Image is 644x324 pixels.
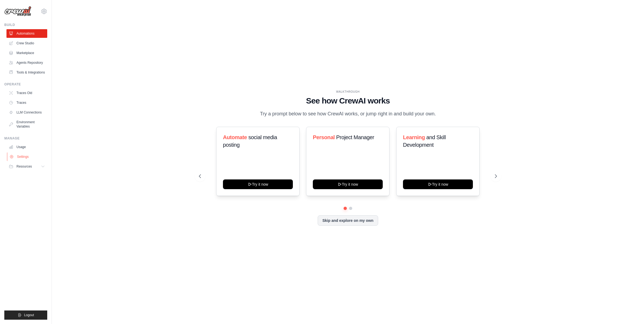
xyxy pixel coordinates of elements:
[336,134,374,140] span: Project Manager
[6,58,47,67] a: Agents Repository
[6,49,47,57] a: Marketplace
[223,134,247,140] span: Automate
[6,29,47,38] a: Automations
[6,39,47,48] a: Crew Studio
[4,310,47,320] button: Logout
[313,179,383,189] button: Try it now
[6,68,47,77] a: Tools & Integrations
[6,143,47,151] a: Usage
[257,110,439,118] p: Try a prompt below to see how CrewAI works, or jump right in and build your own.
[16,164,32,169] span: Resources
[4,136,47,141] div: Manage
[24,313,34,317] span: Logout
[199,90,497,94] div: WALKTHROUGH
[6,162,47,171] button: Resources
[223,134,277,148] span: social media posting
[6,89,47,97] a: Traces Old
[4,23,47,27] div: Build
[223,179,293,189] button: Try it now
[313,134,335,140] span: Personal
[6,108,47,117] a: LLM Connections
[617,298,644,324] iframe: Chat Widget
[318,215,378,226] button: Skip and explore on my own
[4,6,31,16] img: Logo
[7,152,48,161] a: Settings
[4,82,47,86] div: Operate
[6,98,47,107] a: Traces
[403,134,446,148] span: and Skill Development
[6,118,47,131] a: Environment Variables
[403,179,473,189] button: Try it now
[199,96,497,106] h1: See how CrewAI works
[403,134,425,140] span: Learning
